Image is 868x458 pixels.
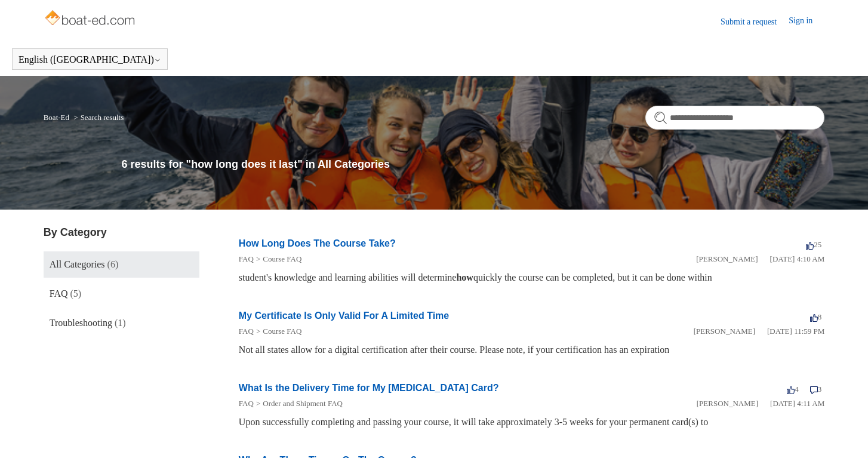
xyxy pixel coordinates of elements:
time: 04/01/2022, 23:59 [767,327,824,336]
li: Course FAQ [254,325,301,337]
li: Boat-Ed [44,113,72,122]
span: 8 [810,312,822,321]
div: student's knowledge and learning abilities will determine quickly the course can be completed, bu... [239,271,824,285]
span: (6) [107,259,119,269]
a: Troubleshooting (1) [44,310,200,336]
span: All Categories [50,259,105,269]
span: (1) [115,318,126,328]
time: 03/14/2022, 04:10 [770,254,825,263]
li: FAQ [239,253,254,265]
a: Course FAQ [263,254,301,263]
a: FAQ [239,327,254,336]
h1: 6 results for "how long does it last" in All Categories [122,156,825,173]
a: Course FAQ [263,327,301,336]
h3: By Category [44,225,200,241]
span: 3 [810,385,822,394]
input: Search [645,106,824,130]
li: Search results [71,113,124,122]
a: Sign in [789,14,824,29]
a: My Certificate Is Only Valid For A Limited Time [239,311,449,321]
em: how [456,272,473,282]
span: (5) [70,288,82,299]
li: [PERSON_NAME] [697,398,758,410]
div: Not all states allow for a digital certification after their course. Please note, if your certifi... [239,343,824,357]
img: Boat-Ed Help Center home page [44,7,138,31]
a: FAQ [239,399,254,408]
time: 03/14/2022, 04:11 [770,399,824,408]
a: Boat-Ed [44,113,69,122]
span: FAQ [50,288,68,299]
li: Course FAQ [254,253,301,265]
a: What Is the Delivery Time for My [MEDICAL_DATA] Card? [239,383,499,393]
span: 25 [806,240,821,249]
li: Order and Shipment FAQ [254,398,343,410]
div: Upon successfully completing and passing your course, it will take approximately 3-5 weeks for yo... [239,415,824,429]
li: FAQ [239,398,254,410]
span: Troubleshooting [50,318,112,328]
a: Order and Shipment FAQ [263,399,343,408]
div: Live chat [828,418,859,449]
span: 4 [787,385,799,394]
li: [PERSON_NAME] [694,325,755,337]
a: How Long Does The Course Take? [239,238,396,248]
button: English ([GEOGRAPHIC_DATA]) [19,54,161,65]
li: FAQ [239,325,254,337]
li: [PERSON_NAME] [696,253,758,265]
a: FAQ (5) [44,281,200,307]
a: FAQ [239,254,254,263]
a: Submit a request [721,16,789,28]
a: All Categories (6) [44,251,200,278]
